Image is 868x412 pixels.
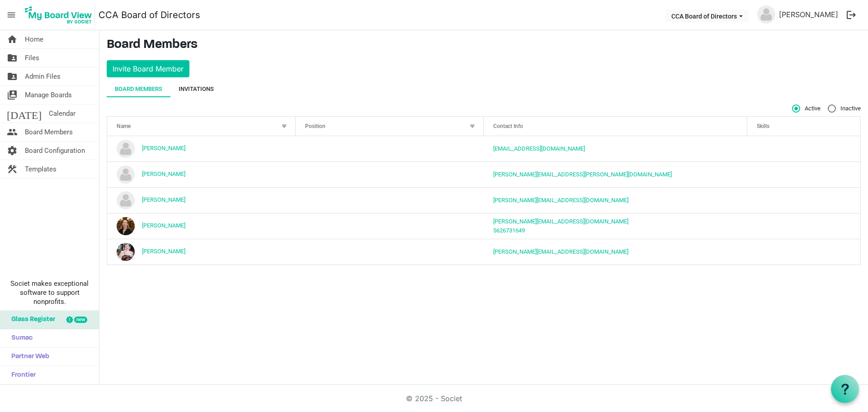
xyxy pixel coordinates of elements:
[115,85,162,94] div: Board Members
[7,311,55,329] span: Glass Register
[757,5,775,24] img: no-profile-picture.svg
[99,6,200,24] a: CCA Board of Directors
[842,5,861,24] button: logout
[7,366,36,384] span: Frontier
[107,213,296,239] td: Laura Renger is template cell column header Name
[484,239,747,265] td: nicole@ccair.org is template cell column header Contact Info
[7,30,18,48] span: home
[3,6,20,24] span: menu
[25,49,39,67] span: Files
[142,196,185,203] a: [PERSON_NAME]
[7,329,33,347] span: Sumac
[179,85,214,94] div: Invitations
[747,161,860,187] td: is template cell column header Skills
[493,145,585,152] a: [EMAIL_ADDRESS][DOMAIN_NAME]
[25,142,85,160] span: Board Configuration
[493,248,628,255] a: [PERSON_NAME][EMAIL_ADDRESS][DOMAIN_NAME]
[25,86,72,104] span: Manage Boards
[7,142,18,160] span: settings
[7,49,18,67] span: folder_shared
[665,9,749,22] button: CCA Board of Directors dropdownbutton
[22,4,95,26] img: My Board View Logo
[296,187,484,213] td: column header Position
[828,104,861,113] span: Inactive
[406,394,462,403] a: © 2025 - Societ
[493,123,523,129] span: Contact Info
[493,171,672,178] a: [PERSON_NAME][EMAIL_ADDRESS][PERSON_NAME][DOMAIN_NAME]
[484,213,747,239] td: laura@caletc.com5626731649 is template cell column header Contact Info
[117,166,135,184] img: no-profile-picture.svg
[117,243,135,261] img: wPgD06Cb1ATZgMRhV7JqEPd2J2jPD2RTbozVxbfbB-_mO5mzUTMXjT-NAyrfPgZTr7EqpC-rg0nGCBdsbct1fg_thumb.png
[25,30,43,48] span: Home
[49,104,75,123] span: Calendar
[107,161,296,187] td: ESTELA DE LLANOS is template cell column header Name
[7,67,18,85] span: folder_shared
[747,136,860,161] td: is template cell column header Skills
[493,197,628,204] a: [PERSON_NAME][EMAIL_ADDRESS][DOMAIN_NAME]
[484,187,747,213] td: joe@ccair.org is template cell column header Contact Info
[7,123,18,141] span: people
[25,123,73,141] span: Board Members
[747,239,860,265] td: is template cell column header Skills
[296,161,484,187] td: column header Position
[142,248,185,255] a: [PERSON_NAME]
[747,213,860,239] td: is template cell column header Skills
[74,317,87,323] div: new
[142,145,185,152] a: [PERSON_NAME]
[107,136,296,161] td: Erik Neandross is template cell column header Name
[296,239,484,265] td: column header Position
[117,217,135,235] img: 8MSVmp9pVC_gTx5Yumf4bjcZUU2GkGWs8GzzTaQRuV34QpowB9QFizKbXe6b4psoSfMwhCygO3w6uMChILzgNA_thumb.png
[107,239,296,265] td: Nicole Roberts is template cell column header Name
[142,222,185,229] a: [PERSON_NAME]
[792,104,821,113] span: Active
[493,227,525,234] a: 5626731649
[7,104,42,123] span: [DATE]
[117,140,135,158] img: no-profile-picture.svg
[22,4,99,26] a: My Board View Logo
[757,123,769,129] span: Skills
[7,160,18,178] span: construction
[493,218,628,225] a: [PERSON_NAME][EMAIL_ADDRESS][DOMAIN_NAME]
[296,136,484,161] td: column header Position
[747,187,860,213] td: is template cell column header Skills
[7,348,49,366] span: Partner Web
[107,81,861,97] div: tab-header
[25,160,57,178] span: Templates
[107,187,296,213] td: Joe Lyou is template cell column header Name
[484,136,747,161] td: eneandross@yahoo.com is template cell column header Contact Info
[775,5,842,24] a: [PERSON_NAME]
[117,123,131,129] span: Name
[117,191,135,209] img: no-profile-picture.svg
[7,86,18,104] span: switch_account
[305,123,325,129] span: Position
[25,67,61,85] span: Admin Files
[107,38,861,53] h3: Board Members
[296,213,484,239] td: column header Position
[4,279,95,306] span: Societ makes exceptional software to support nonprofits.
[107,60,189,77] button: Invite Board Member
[142,170,185,177] a: [PERSON_NAME]
[484,161,747,187] td: estela.de.llanos@gmail.com is template cell column header Contact Info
